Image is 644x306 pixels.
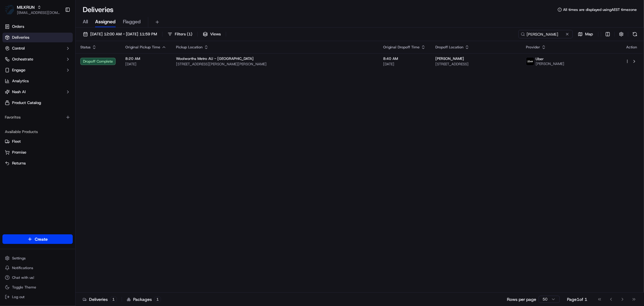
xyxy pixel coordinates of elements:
[5,150,70,155] a: Promise
[2,158,73,168] button: Returns
[5,139,70,144] a: Fleet
[12,24,24,29] span: Orders
[2,87,73,97] button: Nash AI
[12,265,33,270] span: Notifications
[125,56,166,61] span: 8:20 AM
[125,62,166,67] span: [DATE]
[631,30,639,38] button: Refresh
[2,273,73,282] button: Chat with us!
[12,285,36,290] span: Toggle Theme
[165,30,195,38] button: Filters(1)
[12,67,25,73] span: Engage
[123,18,141,25] span: Flagged
[2,76,73,86] a: Analytics
[2,293,73,301] button: Log out
[536,57,544,61] span: Uber
[12,139,21,144] span: Fleet
[2,65,73,75] button: Engage
[200,30,223,38] button: Views
[383,45,420,50] span: Original Dropoff Time
[5,5,14,15] img: MILKRUN
[2,264,73,272] button: Notifications
[12,275,34,280] span: Chat with us!
[175,31,192,37] span: Filters
[17,4,35,10] button: MILKRUN
[187,31,192,37] span: ( 1 )
[80,45,91,50] span: Status
[127,296,161,302] div: Packages
[526,45,540,50] span: Provider
[35,236,48,242] span: Create
[383,56,426,61] span: 8:40 AM
[12,78,29,84] span: Analytics
[2,2,62,17] button: MILKRUNMILKRUN[EMAIL_ADDRESS][DOMAIN_NAME]
[536,61,564,66] span: [PERSON_NAME]
[83,5,114,15] h1: Deliveries
[526,57,534,65] img: uber-new-logo.jpeg
[12,100,41,106] span: Product Catalog
[12,150,26,155] span: Promise
[2,44,73,53] button: Control
[5,161,70,166] a: Returns
[2,234,73,244] button: Create
[383,62,426,67] span: [DATE]
[12,57,33,62] span: Orchestrate
[125,45,160,50] span: Original Pickup Time
[567,296,587,302] div: Page 1 of 1
[80,30,160,38] button: [DATE] 12:00 AM - [DATE] 11:59 PM
[12,89,26,95] span: Nash AI
[575,30,596,38] button: Map
[154,297,161,302] div: 1
[585,31,593,37] span: Map
[518,30,573,38] input: Type to search
[435,45,463,50] span: Dropoff Location
[95,18,116,25] span: Assigned
[210,31,221,37] span: Views
[176,45,203,50] span: Pickup Location
[12,35,29,40] span: Deliveries
[12,161,26,166] span: Returns
[435,62,516,67] span: [STREET_ADDRESS]
[12,295,24,299] span: Log out
[2,22,73,31] a: Orders
[12,256,26,261] span: Settings
[83,296,117,302] div: Deliveries
[2,283,73,291] button: Toggle Theme
[17,10,60,15] button: [EMAIL_ADDRESS][DOMAIN_NAME]
[176,62,373,67] span: [STREET_ADDRESS][PERSON_NAME][PERSON_NAME]
[12,46,25,51] span: Control
[90,31,157,37] span: [DATE] 12:00 AM - [DATE] 11:59 PM
[625,45,638,50] div: Action
[2,254,73,262] button: Settings
[176,56,254,61] span: Woolworths Metro AU - [GEOGRAPHIC_DATA]
[2,137,73,146] button: Fleet
[2,148,73,157] button: Promise
[2,98,73,108] a: Product Catalog
[2,54,73,64] button: Orchestrate
[2,112,73,122] div: Favorites
[563,7,637,12] span: All times are displayed using AEST timezone
[2,127,73,137] div: Available Products
[2,33,73,42] a: Deliveries
[110,297,117,302] div: 1
[435,56,464,61] span: [PERSON_NAME]
[83,18,88,25] span: All
[507,296,536,302] p: Rows per page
